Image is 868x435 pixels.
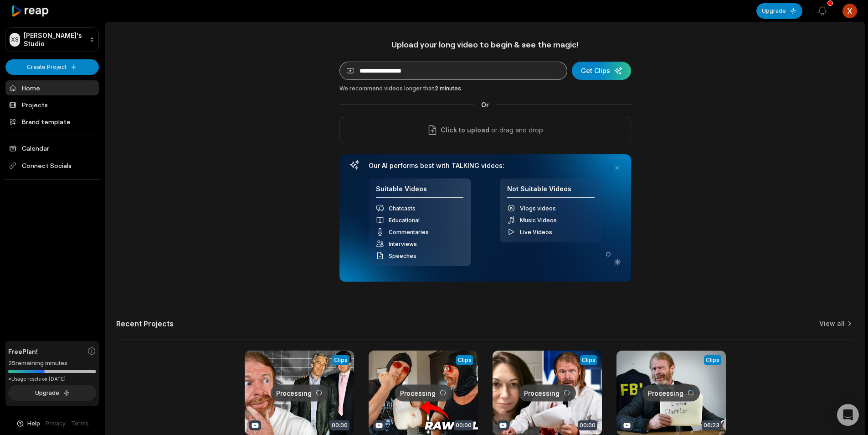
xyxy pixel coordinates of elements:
a: Projects [5,97,99,112]
span: 2 minutes [435,85,461,92]
button: Get Clips [572,62,631,80]
button: Upgrade [756,3,802,19]
span: Interviews [389,241,417,247]
h4: Suitable Videos [376,185,463,198]
p: [PERSON_NAME]'s Studio [24,31,86,48]
a: Privacy [46,419,66,428]
div: *Usage resets on [DATE] [8,376,96,383]
span: Click to upload [441,125,489,136]
a: Terms [71,419,89,428]
span: Live Videos [520,229,552,236]
h3: Our AI performs best with TALKING videos: [369,162,602,170]
button: Help [16,419,40,428]
span: Free Plan! [8,346,38,356]
div: 25 remaining minutes [8,359,96,368]
div: We recommend videos longer than . [339,84,631,93]
span: Commentaries [389,229,429,236]
span: Chatcasts [389,205,416,212]
span: Music Videos [520,217,557,224]
span: Speeches [389,252,416,259]
div: Open Intercom Messenger [837,404,859,426]
h4: Not Suitable Videos [507,185,595,198]
a: Brand template [5,114,99,129]
a: View all [819,319,845,328]
button: Create Project [5,59,99,75]
a: Home [5,80,99,95]
a: Calendar [5,141,99,156]
span: Vlogs videos [520,205,556,212]
button: Upgrade [8,385,96,401]
span: Or [474,100,496,110]
span: Help [27,419,40,428]
span: Connect Socials [5,157,99,174]
span: Educational [389,217,420,224]
h2: Recent Projects [116,319,174,328]
div: XS [10,33,20,47]
p: or drag and drop [489,125,543,136]
h1: Upload your long video to begin & see the magic! [339,39,631,50]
